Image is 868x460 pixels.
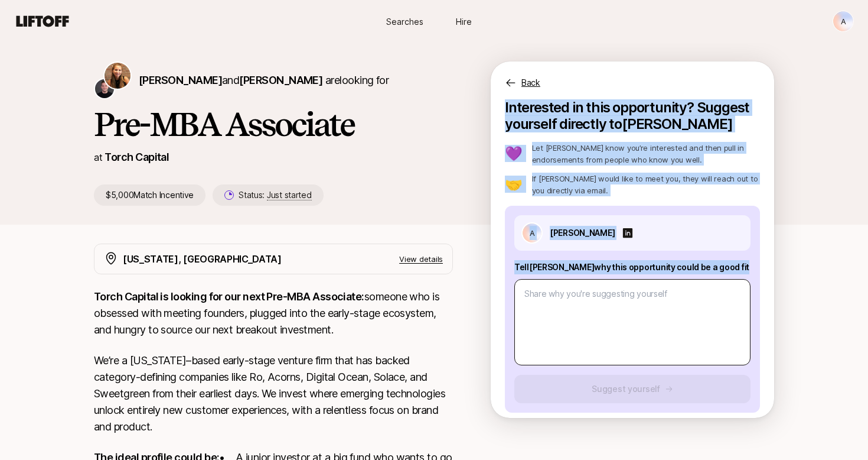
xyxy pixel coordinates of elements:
[456,15,472,28] span: Hire
[399,253,443,265] p: View details
[94,150,102,165] p: at
[139,72,389,89] p: are looking for
[239,188,311,202] p: Status:
[267,190,312,200] span: Just started
[139,74,222,86] span: [PERSON_NAME]
[521,76,540,90] p: Back
[434,11,493,33] a: Hire
[833,11,854,32] button: A
[505,177,523,192] p: 🤝
[375,11,434,33] a: Searches
[239,74,322,86] span: [PERSON_NAME]
[530,226,535,240] p: A
[105,151,169,163] a: Torch Capital
[94,289,453,338] p: someone who is obsessed with meeting founders, plugged into the early-stage ecosystem, and hungry...
[95,79,114,98] img: Christopher Harper
[514,260,750,274] p: Tell [PERSON_NAME] why this opportunity could be a good fit
[123,251,282,267] p: [US_STATE], [GEOGRAPHIC_DATA]
[105,63,130,89] img: Katie Reiner
[550,226,615,240] p: [PERSON_NAME]
[222,74,322,86] span: and
[94,184,205,206] p: $5,000 Match Incentive
[94,290,364,303] strong: Torch Capital is looking for our next Pre-MBA Associate:
[505,147,523,161] p: 💜
[532,173,760,196] p: If [PERSON_NAME] would like to meet you, they will reach out to you directly via email.
[532,142,760,166] p: Let [PERSON_NAME] know you’re interested and then pull in endorsements from people who know you w...
[505,99,760,132] p: Interested in this opportunity? Suggest yourself directly to [PERSON_NAME]
[94,106,453,142] h1: Pre-MBA Associate
[94,352,453,435] p: We’re a [US_STATE]–based early-stage venture firm that has backed category-defining companies lik...
[386,15,423,28] span: Searches
[841,14,846,28] p: A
